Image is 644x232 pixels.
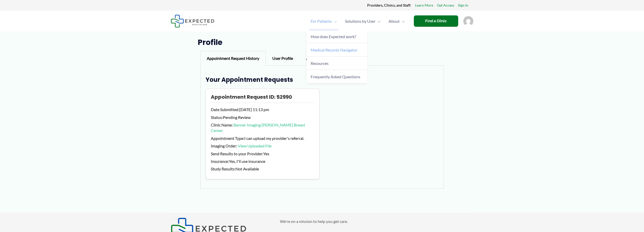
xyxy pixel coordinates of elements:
p: We're on a mission to help you get care. [280,218,473,225]
p: [DATE] 11:13 pm [211,107,314,112]
a: Medical Records Navigator [307,43,367,57]
span: Medical Records Navigator [311,47,358,52]
strong: Study Results: [211,166,236,171]
strong: Imaging Order: [211,143,237,148]
strong: Providers, Clinics, and Staff: [367,3,411,7]
a: Frequently Asked Questions [307,70,367,83]
span: How does Expected work? [311,34,356,39]
p: Not Available [211,166,314,172]
p: Yes, I'll use insurance [211,159,314,164]
p: Yes [211,151,314,157]
a: Learn More [415,2,433,9]
a: Get Access [437,2,454,9]
span: Menu Toggle [375,12,380,30]
span: About [389,12,400,30]
div: Account Information [300,51,349,66]
strong: Clinic Name: [211,122,233,127]
p: Pending Review [211,115,314,120]
span: Solutions by User [345,12,375,30]
nav: Primary Site Navigation [307,12,409,30]
a: Find a Clinic [414,15,458,27]
span: Resources [311,61,329,66]
a: View Uploaded File [238,143,272,148]
div: Appointment Request History [200,51,266,66]
strong: Status: [211,115,223,120]
span: Menu Toggle [400,12,405,30]
p: I can upload my provider's referral. [211,136,314,141]
h4: Appointment Request ID: 52990 [211,94,314,103]
strong: Send Results to your Provider: [211,151,263,156]
a: Account icon link [463,18,473,23]
div: User Profile [266,51,300,66]
strong: Appointment Type: [211,136,244,141]
a: AboutMenu Toggle [385,12,409,30]
a: For PatientsMenu Toggle [307,12,341,30]
img: Expected Healthcare Logo - side, dark font, small [171,15,214,28]
a: Sign In [458,2,468,9]
a: Solutions by UserMenu Toggle [341,12,385,30]
a: Banner Imaging [PERSON_NAME] Breast Center [211,122,305,133]
h3: Your Appointment Requests [206,76,439,84]
a: How does Expected work? [307,30,367,43]
span: Frequently Asked Questions [311,74,360,79]
span: For Patients [311,12,332,30]
a: Resources [307,57,367,70]
h1: Profile [198,38,447,47]
strong: Insurance: [211,159,229,164]
strong: Date Submitted: [211,107,239,112]
span: Menu Toggle [332,12,337,30]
